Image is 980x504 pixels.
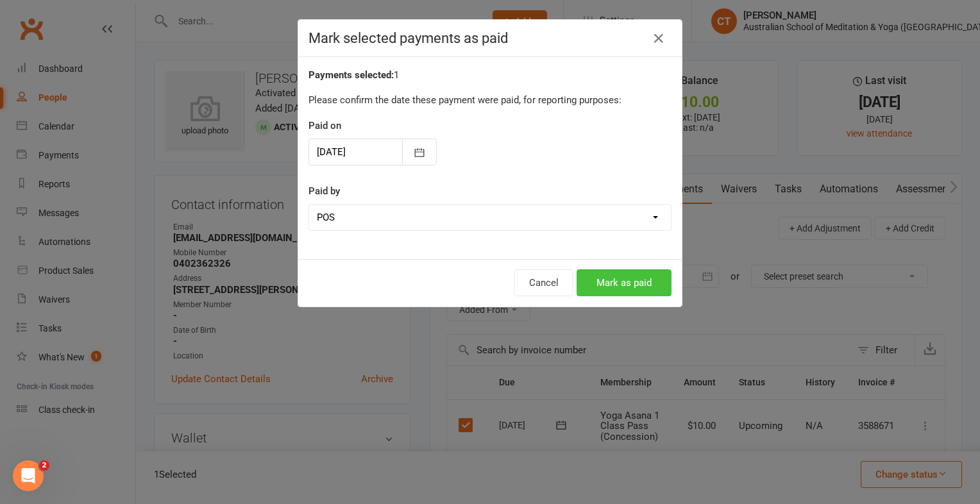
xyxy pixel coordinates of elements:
[308,118,341,133] label: Paid on
[514,269,573,296] button: Cancel
[308,92,672,108] p: Please confirm the date these payment were paid, for reporting purposes:
[13,460,44,491] iframe: Intercom live chat
[39,460,49,471] span: 2
[308,67,672,83] div: 1
[308,183,340,199] label: Paid by
[308,30,672,46] h4: Mark selected payments as paid
[308,69,394,81] strong: Payments selected:
[577,269,672,296] button: Mark as paid
[648,28,669,49] button: Close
